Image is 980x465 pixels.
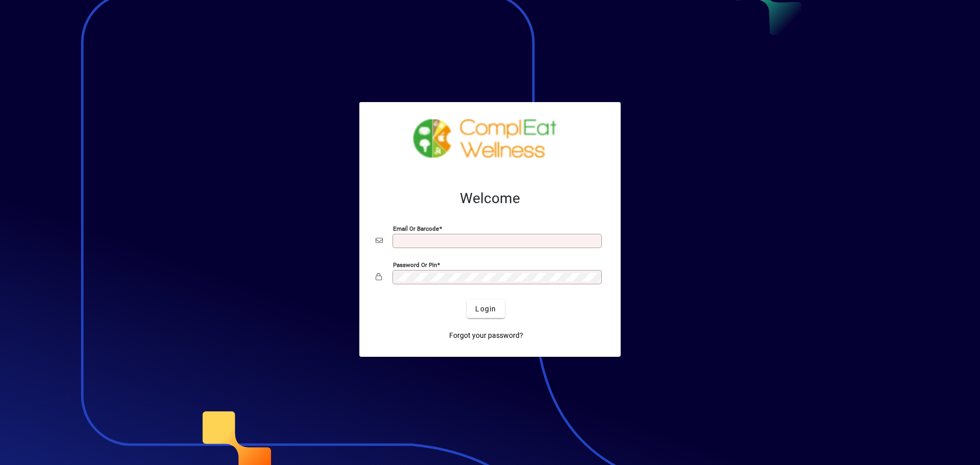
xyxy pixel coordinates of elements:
[475,304,496,314] span: Login
[393,261,437,268] mat-label: Password or Pin
[449,330,523,341] span: Forgot your password?
[393,225,439,232] mat-label: Email or Barcode
[376,190,604,207] h2: Welcome
[445,326,527,345] a: Forgot your password?
[467,300,504,318] button: Login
